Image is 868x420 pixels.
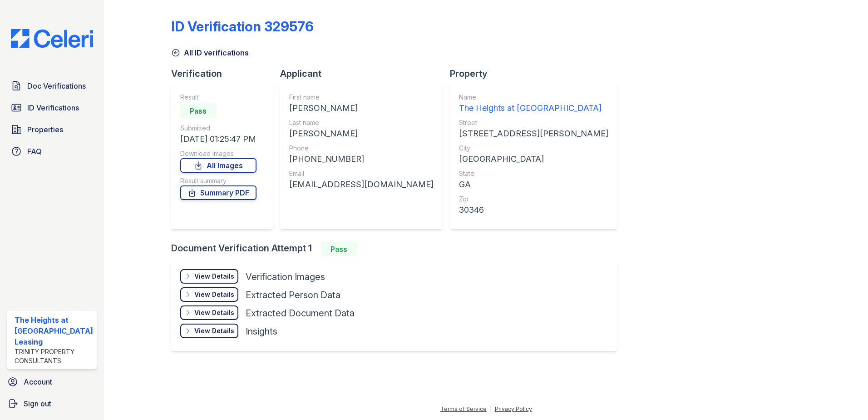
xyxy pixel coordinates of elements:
div: [PERSON_NAME] [289,127,434,140]
div: Applicant [280,67,450,80]
div: State [459,169,608,178]
div: Result [180,93,256,102]
div: | [490,405,492,412]
a: FAQ [7,142,97,160]
div: [PHONE_NUMBER] [289,153,434,165]
div: Last name [289,118,434,127]
div: [GEOGRAPHIC_DATA] [459,153,608,165]
span: Account [24,376,52,387]
a: Privacy Policy [495,405,532,412]
div: Property [450,67,625,80]
a: ID Verifications [7,99,97,117]
a: Doc Verifications [7,77,97,95]
div: Result summary [180,176,256,185]
div: Extracted Document Data [246,307,355,320]
div: The Heights at [GEOGRAPHIC_DATA] Leasing [15,315,93,347]
span: Properties [27,124,63,135]
div: [EMAIL_ADDRESS][DOMAIN_NAME] [289,178,434,191]
div: Submitted [180,124,256,133]
a: Summary PDF [180,185,256,200]
div: Name [459,93,608,102]
a: All Images [180,158,256,173]
div: Zip [459,195,608,204]
div: The Heights at [GEOGRAPHIC_DATA] [459,102,608,115]
div: Trinity Property Consultants [15,347,93,365]
a: Sign out [4,395,100,413]
div: Email [289,169,434,178]
span: ID Verifications [27,102,79,113]
img: CE_Logo_Blue-a8612792a0a2168367f1c8372b55b34899dd931a85d93a1a3d3e32e68fde9ad4.png [4,29,100,48]
div: View Details [194,308,234,317]
div: Verification Images [246,270,325,283]
span: Doc Verifications [27,80,86,91]
div: First name [289,93,434,102]
div: View Details [194,272,234,281]
div: Street [459,118,608,127]
div: 30346 [459,204,608,216]
div: [STREET_ADDRESS][PERSON_NAME] [459,127,608,140]
a: All ID verifications [171,47,249,58]
a: Name The Heights at [GEOGRAPHIC_DATA] [459,93,608,115]
div: Pass [321,242,357,256]
div: Download Images [180,149,256,158]
div: Insights [246,325,277,338]
a: Account [4,373,100,391]
a: Terms of Service [440,405,487,412]
a: Properties [7,120,97,139]
div: Phone [289,144,434,153]
div: Pass [180,104,217,118]
div: [PERSON_NAME] [289,102,434,115]
div: [DATE] 01:25:47 PM [180,133,256,145]
div: GA [459,178,608,191]
div: View Details [194,290,234,299]
div: Document Verification Attempt 1 [171,242,625,256]
div: City [459,144,608,153]
span: Sign out [24,398,51,409]
div: View Details [194,326,234,335]
span: FAQ [27,146,42,157]
div: Verification [171,67,280,80]
div: Extracted Person Data [246,289,340,301]
div: ID Verification 329576 [171,18,314,35]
